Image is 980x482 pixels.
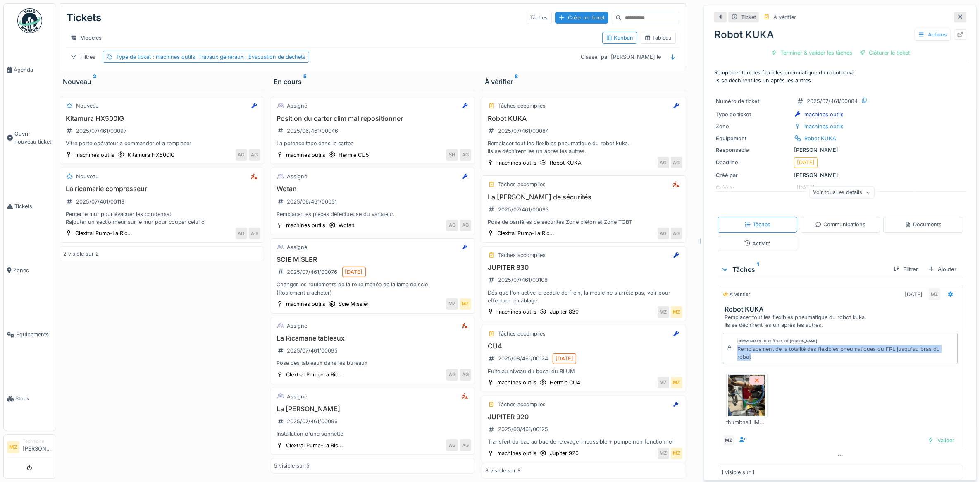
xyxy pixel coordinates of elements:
[286,371,343,379] div: Clextral Pump-La Ric...
[815,221,866,228] div: Communications
[236,149,247,161] div: AG
[497,308,536,316] div: machines outils
[76,198,124,206] div: 2025/07/461/00113
[716,134,791,142] div: Équipement
[721,264,887,274] div: Tâches
[556,355,573,362] div: [DATE]
[15,395,52,403] span: Stock
[274,405,472,413] h3: La [PERSON_NAME]
[498,355,548,362] div: 2025/08/461/00124
[287,243,308,251] div: Assigné
[4,367,56,431] a: Stock
[7,441,19,453] li: MZ
[498,400,546,408] div: Tâches accomplies
[807,97,858,105] div: 2025/07/461/00084
[274,462,310,470] div: 5 visible sur 5
[744,240,770,247] div: Activité
[274,256,472,264] h3: SCIE MISLER
[725,305,959,313] h3: Robot KUKA
[339,300,369,308] div: Scie Missler
[658,448,669,459] div: MZ
[856,47,913,58] div: Clôturer le ticket
[7,438,52,458] a: MZ Technicien[PERSON_NAME]
[515,77,518,86] sup: 8
[905,290,923,298] div: [DATE]
[446,369,458,381] div: AG
[14,130,52,146] span: Ouvrir nouveau ticket
[287,268,338,276] div: 2025/07/461/00076
[76,127,126,135] div: 2025/07/461/00097
[274,430,472,438] div: Installation d'une sonnette
[249,149,260,161] div: AG
[658,306,669,318] div: MZ
[151,54,305,60] span: : machines outils, Travaux généraux , Évacuation de déchets
[128,151,175,159] div: Kitamura HX500IG
[116,53,305,61] div: Type de ticket
[757,264,759,274] sup: 1
[716,171,791,179] div: Créé par
[658,377,669,388] div: MZ
[555,12,608,23] div: Créer un ticket
[658,157,669,168] div: AG
[63,210,260,226] div: Percer le mur pour évacuer les condensat Rajouter un sectionneur sur le mur pour couper celui ci
[671,157,682,168] div: AG
[76,173,99,180] div: Nouveau
[671,448,682,459] div: MZ
[485,367,682,375] div: Fuite au niveau du bocal du BLUM
[14,202,52,210] span: Tickets
[485,264,682,271] h3: JUPITER 830
[286,300,326,308] div: machines outils
[804,110,844,118] div: machines outils
[274,281,472,296] div: Changer les roulements de la roue menée de la lame de scie (Roulement à acheter)
[67,32,105,44] div: Modèles
[721,468,754,476] div: 1 visible sur 1
[914,29,951,41] div: Actions
[63,139,260,147] div: Vitre porte opérateur a commander et a remplacer
[716,158,791,166] div: Deadline
[460,298,471,310] div: MZ
[498,276,548,284] div: 2025/07/461/00108
[744,221,770,228] div: Tâches
[446,298,458,310] div: MZ
[274,359,472,367] div: Pose des tableaux dans les bureaux
[768,47,856,58] div: Terminer & valider les tâches
[287,173,308,180] div: Assigné
[339,151,370,159] div: Hermle CU5
[460,220,471,231] div: AG
[485,438,682,446] div: Transfert du bac au bac de relevage impossible + pompe non fonctionnel
[728,375,765,416] img: d7dugi1moea8huoybnjzyx3ttbjc
[550,159,582,167] div: Robot KUKA
[75,151,114,159] div: machines outils
[4,238,56,302] a: Zones
[274,185,472,193] h3: Wotan
[4,174,56,238] a: Tickets
[14,66,52,74] span: Agenda
[460,369,471,381] div: AG
[287,322,308,330] div: Assigné
[67,7,101,29] div: Tickets
[726,418,768,426] div: thumbnail_IMG_4220.jpg
[716,97,791,105] div: Numéro de ticket
[75,229,132,237] div: Clextral Pump-La Ric...
[497,229,554,237] div: Clextral Pump-La Ric...
[63,250,99,258] div: 2 visible sur 2
[485,77,683,86] div: À vérifier
[723,291,750,298] div: À vérifier
[4,38,56,102] a: Agenda
[804,134,836,142] div: Robot KUKA
[716,110,791,118] div: Type de ticket
[67,51,99,63] div: Filtres
[274,334,472,342] h3: La Ricamarie tableaux
[716,146,965,154] div: [PERSON_NAME]
[924,435,958,446] div: Valider
[716,146,791,154] div: Responsable
[63,185,260,193] h3: La ricamarie compresseur
[287,417,338,425] div: 2025/07/461/00096
[498,206,549,213] div: 2025/07/461/00093
[550,308,579,316] div: Jupiter 830
[485,342,682,350] h3: CU4
[804,122,844,130] div: machines outils
[810,187,875,199] div: Voir tous les détails
[498,251,546,259] div: Tâches accomplies
[485,467,521,475] div: 8 visible sur 8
